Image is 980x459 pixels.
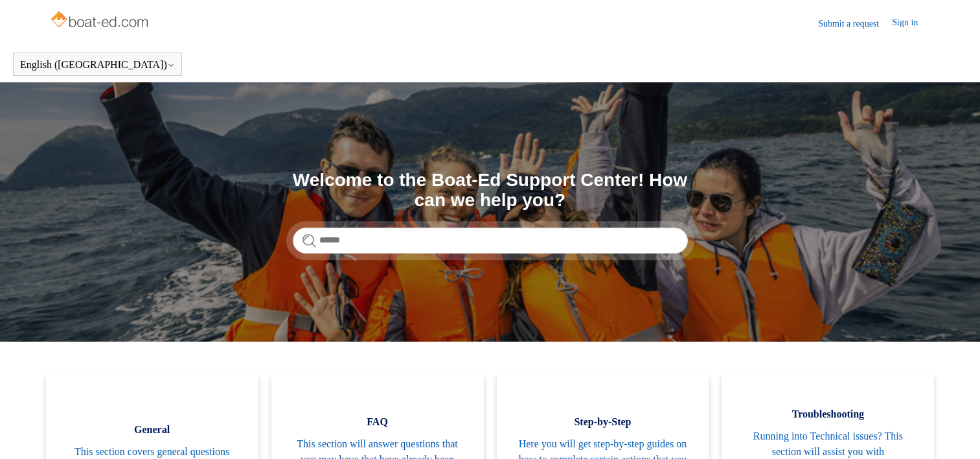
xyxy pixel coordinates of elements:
[293,228,688,253] input: Search
[20,59,175,71] button: English ([GEOGRAPHIC_DATA])
[291,414,464,430] span: FAQ
[741,406,915,422] span: Troubleshooting
[818,17,892,30] a: Submit a request
[65,422,239,438] span: General
[516,414,690,430] span: Step-by-Step
[293,171,688,211] h1: Welcome to the Boat-Ed Support Center! How can we help you?
[892,16,931,31] a: Sign in
[49,8,152,34] img: Boat-Ed Help Center home page
[896,416,971,449] div: Chat Support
